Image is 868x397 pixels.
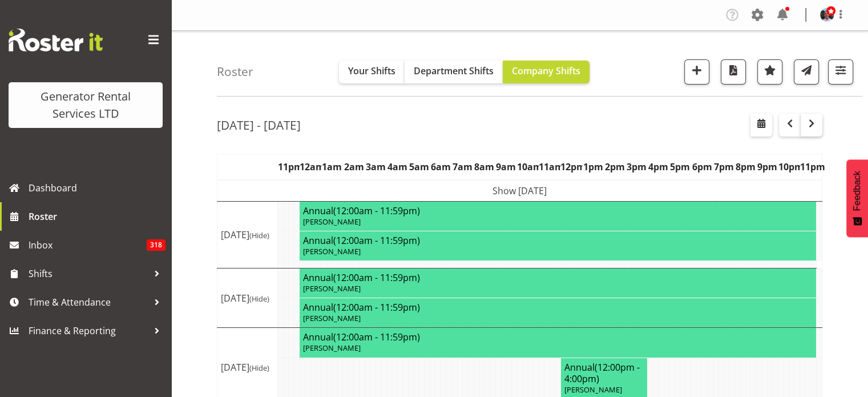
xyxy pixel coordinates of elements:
[734,154,756,180] th: 8pm
[300,154,321,180] th: 12am
[249,363,269,373] span: (Hide)
[29,179,165,197] span: Dashboard
[564,384,622,395] span: [PERSON_NAME]
[303,343,361,353] span: [PERSON_NAME]
[512,65,580,77] span: Company Shifts
[29,265,148,282] span: Shifts
[303,205,812,216] h4: Annual
[564,362,644,384] h4: Annual
[503,61,590,83] button: Company Shifts
[303,246,361,256] span: [PERSON_NAME]
[495,154,517,180] th: 9am
[303,302,812,313] h4: Annual
[333,271,420,284] span: (12:00am - 11:59pm)
[560,154,582,180] th: 12pm
[684,59,709,85] button: Add a new shift
[800,154,822,180] th: 11pm
[217,180,822,202] td: Show [DATE]
[29,208,165,225] span: Roster
[750,114,772,137] button: Select a specific date within the roster.
[217,65,253,78] h4: Roster
[333,204,420,217] span: (12:00am - 11:59pm)
[249,230,269,240] span: (Hide)
[303,272,812,283] h4: Annual
[626,154,648,180] th: 3pm
[343,154,365,180] th: 2am
[303,235,812,246] h4: Annual
[852,171,862,211] span: Feedback
[539,154,560,180] th: 11am
[691,154,713,180] th: 6pm
[669,154,691,180] th: 5pm
[713,154,734,180] th: 7pm
[29,294,148,311] span: Time & Attendance
[339,61,405,83] button: Your Shifts
[648,154,669,180] th: 4pm
[430,154,451,180] th: 6am
[278,154,300,180] th: 11pm
[414,65,494,77] span: Department Shifts
[794,59,819,85] button: Send a list of all shifts for the selected filtered period to all rostered employees.
[333,331,420,343] span: (12:00am - 11:59pm)
[408,154,430,180] th: 5am
[846,159,868,237] button: Feedback - Show survey
[405,61,503,83] button: Department Shifts
[365,154,386,180] th: 3am
[217,118,301,133] h2: [DATE] - [DATE]
[303,216,361,227] span: [PERSON_NAME]
[29,322,148,339] span: Finance & Reporting
[333,301,420,314] span: (12:00am - 11:59pm)
[757,59,782,85] button: Highlight an important date within the roster.
[333,234,420,247] span: (12:00am - 11:59pm)
[147,239,165,251] span: 318
[303,331,812,343] h4: Annual
[778,154,800,180] th: 10pm
[20,88,151,122] div: Generator Rental Services LTD
[452,154,474,180] th: 7am
[721,59,746,85] button: Download a PDF of the roster according to the set date range.
[582,154,604,180] th: 1pm
[29,236,147,254] span: Inbox
[9,29,103,51] img: Rosterit website logo
[303,283,361,294] span: [PERSON_NAME]
[217,268,278,328] td: [DATE]
[303,313,361,323] span: [PERSON_NAME]
[564,361,640,385] span: (12:00pm - 4:00pm)
[756,154,778,180] th: 9pm
[828,59,853,85] button: Filter Shifts
[604,154,625,180] th: 2pm
[386,154,408,180] th: 4am
[249,294,269,304] span: (Hide)
[348,65,395,77] span: Your Shifts
[517,154,539,180] th: 10am
[474,154,495,180] th: 8am
[820,8,834,22] img: jacques-engelbrecht1e891c9ce5a0e1434353ba6e107c632d.png
[217,201,278,268] td: [DATE]
[321,154,343,180] th: 1am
